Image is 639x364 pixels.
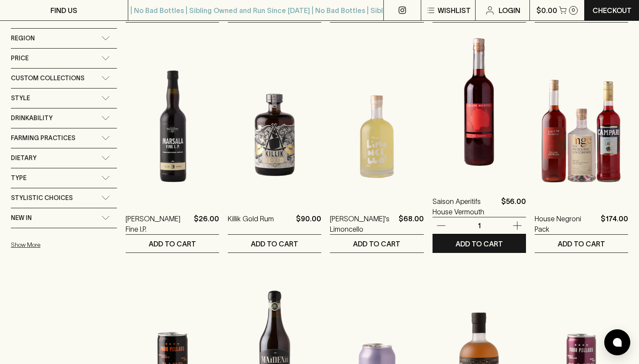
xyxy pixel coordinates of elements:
[11,193,73,203] span: Stylistic Choices
[613,338,622,347] img: bubble-icon
[11,93,30,104] span: Style
[433,196,498,217] a: Saison Aperitifs House Vermouth
[11,168,117,188] div: Type
[558,239,605,249] p: ADD TO CART
[535,213,597,234] a: House Negroni Pack
[11,173,27,184] span: Type
[11,208,117,228] div: New In
[11,153,37,164] span: Dietary
[11,69,117,88] div: Custom Collections
[353,239,400,249] p: ADD TO CART
[330,235,423,253] button: ADD TO CART
[11,188,117,208] div: Stylistic Choices
[11,128,117,148] div: Farming Practices
[11,113,53,124] span: Drinkability
[592,5,632,16] p: Checkout
[11,89,117,108] div: Style
[11,53,29,64] span: Price
[296,213,321,234] p: $90.00
[11,29,117,48] div: Region
[11,108,117,128] div: Drinkability
[11,49,117,68] div: Price
[433,235,526,253] button: ADD TO CART
[126,49,219,200] img: Pellegrino Marsala Fine I.P.
[572,8,575,13] p: 0
[433,31,526,183] img: Saison Aperitifs House Vermouth
[11,133,75,144] span: Farming Practices
[126,235,219,253] button: ADD TO CART
[11,73,84,84] span: Custom Collections
[438,5,471,16] p: Wishlist
[251,239,298,249] p: ADD TO CART
[50,5,77,16] p: FIND US
[535,49,628,200] img: House Negroni Pack
[399,213,424,234] p: $68.00
[456,239,503,249] p: ADD TO CART
[228,213,274,234] a: Killik Gold Rum
[11,148,117,168] div: Dietary
[469,221,489,230] p: 1
[228,235,321,253] button: ADD TO CART
[228,49,321,200] img: Killik Gold Rum
[126,213,190,234] a: [PERSON_NAME] Fine I.P.
[330,49,423,200] img: Tommy's Limoncello
[11,33,35,44] span: Region
[535,235,628,253] button: ADD TO CART
[330,213,395,234] a: [PERSON_NAME]'s Limoncello
[601,213,628,234] p: $174.00
[11,236,125,254] button: Show More
[501,196,526,217] p: $56.00
[149,239,196,249] p: ADD TO CART
[536,5,557,16] p: $0.00
[11,213,32,223] span: New In
[499,5,520,16] p: Login
[194,213,219,234] p: $26.00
